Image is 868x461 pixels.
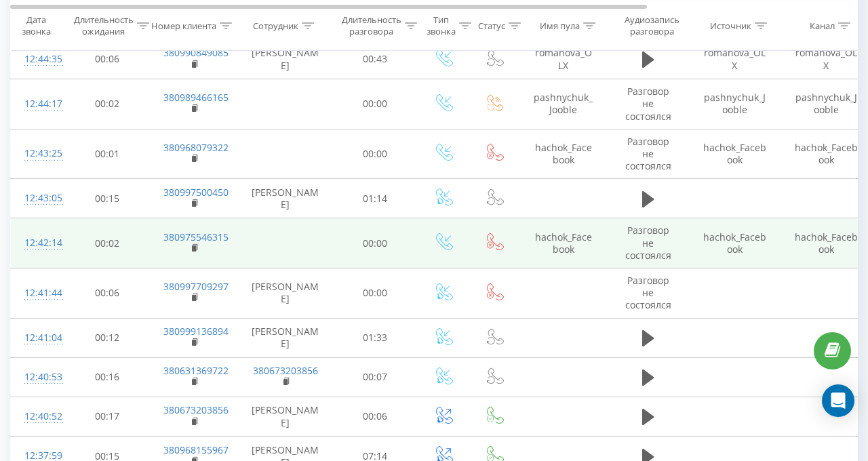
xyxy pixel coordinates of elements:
td: 00:12 [65,318,150,357]
div: 12:40:53 [24,364,52,390]
td: 00:00 [333,218,418,268]
a: 380997500450 [163,186,229,199]
td: 00:15 [65,179,150,218]
div: 12:41:44 [24,280,52,306]
a: 380968155967 [163,443,229,456]
div: Тип звонка [427,14,456,37]
a: 380673203856 [163,403,229,416]
div: 12:42:14 [24,230,52,256]
div: 12:43:05 [24,185,52,212]
td: 00:02 [65,218,150,268]
span: Разговор не состоялся [625,135,671,172]
td: 00:06 [65,39,150,79]
td: 00:17 [65,397,150,436]
span: Разговор не состоялся [625,85,671,122]
td: [PERSON_NAME] [238,268,333,319]
div: Длительность разговора [342,14,401,37]
a: 380975546315 [163,230,229,243]
div: 12:40:52 [24,403,52,430]
div: Open Intercom Messenger [822,384,854,417]
a: 380999136894 [163,325,229,338]
div: 12:44:35 [24,46,52,73]
td: [PERSON_NAME] [238,318,333,357]
td: 00:01 [65,129,150,179]
div: Номер клиента [151,20,216,31]
div: Длительность ожидания [74,14,134,37]
td: pashnychuk_Jooble [519,79,608,129]
div: Источник [710,20,751,31]
td: 00:07 [333,357,418,397]
td: [PERSON_NAME] [238,179,333,218]
a: 380997709297 [163,280,229,293]
a: 380989466165 [163,91,229,104]
td: romanova_OLX [519,39,608,79]
a: 380631369722 [163,364,229,377]
td: 01:33 [333,318,418,357]
td: hachok_Facebook [689,129,781,179]
div: 12:43:25 [24,140,52,167]
div: Аудиозапись разговора [619,14,685,37]
td: 00:00 [333,129,418,179]
td: 00:16 [65,357,150,397]
td: 00:06 [333,397,418,436]
td: pashnychuk_Jooble [689,79,781,129]
td: [PERSON_NAME] [238,39,333,79]
div: Дата звонка [11,14,61,37]
td: [PERSON_NAME] [238,397,333,436]
td: 00:06 [65,268,150,319]
div: Имя пула [540,20,580,31]
td: hachok_Facebook [689,218,781,268]
td: 00:43 [333,39,418,79]
td: 00:00 [333,268,418,319]
td: romanova_OLX [689,39,781,79]
span: Разговор не состоялся [625,274,671,311]
a: 380990849085 [163,46,229,59]
td: 00:00 [333,79,418,129]
div: Статус [478,20,505,31]
td: 01:14 [333,179,418,218]
td: 00:02 [65,79,150,129]
div: 12:44:17 [24,91,52,117]
a: 380968079322 [163,141,229,154]
div: Сотрудник [253,20,298,31]
div: Канал [810,20,835,31]
a: 380673203856 [253,364,318,377]
td: hachok_Facebook [519,129,608,179]
span: Разговор не состоялся [625,224,671,261]
td: hachok_Facebook [519,218,608,268]
div: 12:41:04 [24,325,52,351]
